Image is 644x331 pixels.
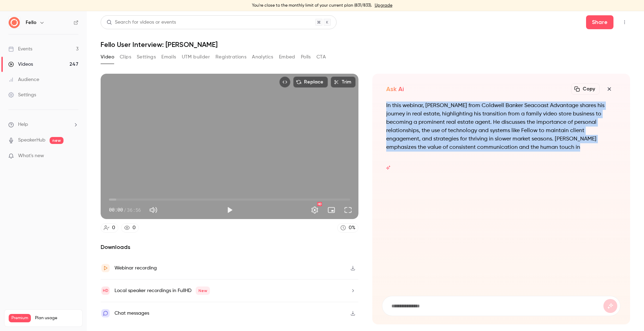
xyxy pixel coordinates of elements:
button: Replace [293,76,328,88]
span: 36:56 [127,206,141,213]
button: UTM builder [182,51,210,63]
button: Clips [120,51,131,63]
div: 0 [133,224,136,232]
button: Emails [161,51,176,63]
button: Trim [331,76,356,88]
div: 0 % [349,224,355,232]
p: In this webinar, [PERSON_NAME] from Coldwell Banker Seacoast Advantage shares his journey in real... [386,102,616,152]
span: 00:00 [109,206,123,213]
button: Copy [571,83,600,95]
a: SpeakerHub [18,137,45,144]
button: Registrations [215,51,246,63]
iframe: Noticeable Trigger [70,153,78,159]
img: Fello [9,17,20,28]
button: Settings [137,51,156,63]
div: Events [8,46,32,53]
span: Premium [9,314,31,322]
div: HD [317,202,322,206]
button: Embed [279,51,295,63]
h2: Ask Ai [386,85,404,93]
div: 0 [112,224,115,232]
button: CTA [316,51,326,63]
li: help-dropdown-opener [8,121,78,128]
button: Full screen [341,203,355,217]
span: Plan usage [35,315,78,321]
div: Chat messages [115,309,149,317]
button: Play [223,203,237,217]
span: / [124,206,126,213]
div: Videos [8,61,33,68]
div: Audience [8,76,39,83]
span: Help [18,121,28,128]
span: New [196,286,210,295]
h2: Downloads [101,243,358,251]
button: Embed video [279,76,290,88]
h6: Fello [26,19,36,26]
button: Video [101,51,114,63]
button: Mute [146,203,160,217]
button: Analytics [252,51,273,63]
div: Webinar recording [115,264,157,272]
div: 00:00 [109,206,141,213]
button: Top Bar Actions [619,17,630,28]
a: 0% [337,223,358,233]
a: 0 [121,223,139,233]
a: Upgrade [375,3,392,8]
button: Turn on miniplayer [324,203,338,217]
div: Settings [8,91,36,98]
a: 0 [101,223,118,233]
h1: Fello User Interview: [PERSON_NAME] [101,40,630,49]
span: new [50,137,63,144]
div: Search for videos or events [107,19,176,26]
button: Settings [308,203,322,217]
button: Share [586,15,613,29]
button: Polls [301,51,311,63]
div: Local speaker recordings in FullHD [115,286,210,295]
span: What's new [18,152,44,160]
